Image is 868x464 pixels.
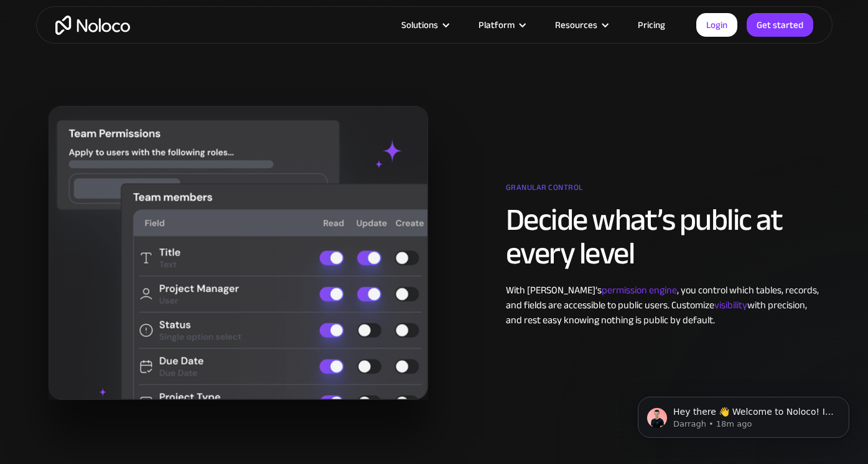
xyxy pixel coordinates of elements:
[619,371,868,458] iframe: Intercom notifications message
[696,13,737,37] a: Login
[714,296,747,315] a: visibility
[602,281,677,300] a: permission engine
[555,17,597,33] div: Resources
[622,17,681,33] a: Pricing
[478,17,515,33] div: Platform
[506,203,820,270] h2: Decide what’s public at every level
[747,13,813,37] a: Get started
[506,283,820,328] div: With [PERSON_NAME]’s , you control which tables, records, and fields are accessible to public use...
[506,178,820,203] div: Granular control
[463,17,539,33] div: Platform
[386,17,463,33] div: Solutions
[401,17,438,33] div: Solutions
[539,17,622,33] div: Resources
[55,16,130,35] a: home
